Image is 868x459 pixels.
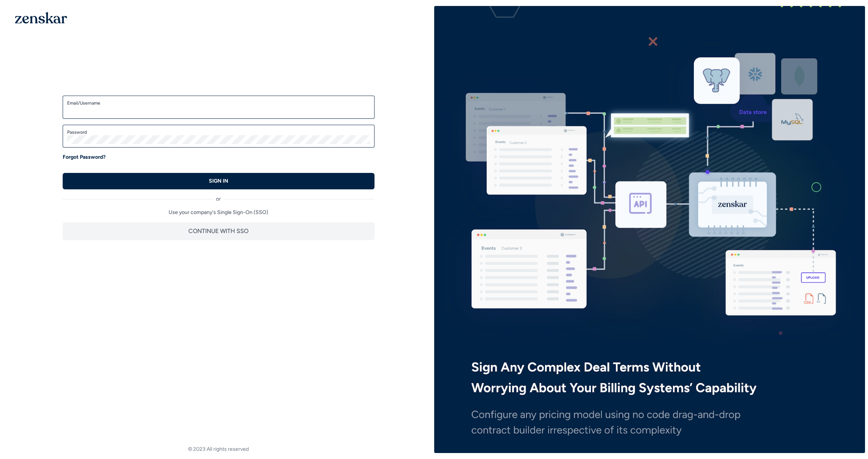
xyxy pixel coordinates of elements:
[67,100,370,106] label: Email/Username
[63,222,375,240] button: CONTINUE WITH SSO
[3,446,434,453] footer: © 2023 All rights reserved
[63,153,106,161] a: Forgot Password?
[63,209,375,216] p: Use your company's Single Sign-On (SSO)
[15,12,67,24] img: 1OGAJ2xQqyY4LXKgY66KYq0eOWRCkrZdAb3gUhuVAqdWPZE9SRJmCz+oDMSn4zDLXe31Ii730ItAGKgCKgCCgCikA4Av8PJUP...
[63,173,375,189] button: SIGN IN
[63,189,375,203] div: or
[209,177,228,185] p: SIGN IN
[67,129,370,135] label: Password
